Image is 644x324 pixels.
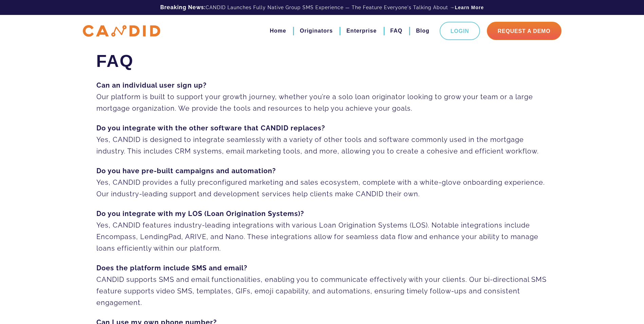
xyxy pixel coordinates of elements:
[96,208,548,254] p: Yes, CANDID features industry-leading integrations with various Loan Origination Systems (LOS). N...
[96,124,325,132] strong: Do you integrate with the other software that CANDID replaces?
[96,264,247,272] strong: Does the platform include SMS and email?
[96,167,276,175] strong: Do you have pre-built campaigns and automation?
[390,25,403,37] a: FAQ
[96,210,304,218] strong: Do you integrate with my LOS (Loan Origination Systems)?
[440,22,480,40] a: Login
[346,25,376,37] a: Enterprise
[160,4,206,11] b: Breaking News:
[96,79,548,114] p: Our platform is built to support your growth journey, whether you’re a solo loan originator looki...
[96,262,548,308] p: CANDID supports SMS and email functionalities, enabling you to communicate effectively with your ...
[83,25,160,37] img: CANDID APP
[300,25,333,37] a: Originators
[96,122,548,157] p: Yes, CANDID is designed to integrate seamlessly with a variety of other tools and software common...
[455,4,484,11] a: Learn More
[96,165,548,200] p: Yes, CANDID provides a fully preconfigured marketing and sales ecosystem, complete with a white-g...
[416,25,429,37] a: Blog
[487,22,562,40] a: Request A Demo
[270,25,286,37] a: Home
[96,81,207,89] strong: Can an individual user sign up?
[96,51,548,71] h1: FAQ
